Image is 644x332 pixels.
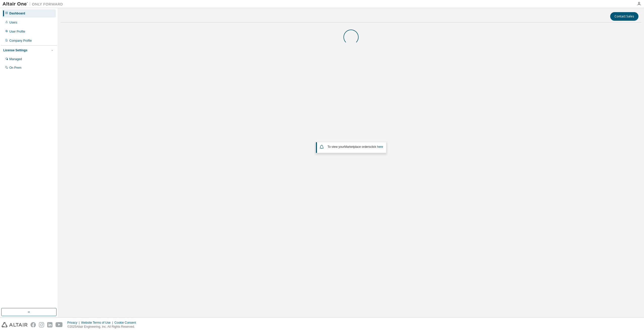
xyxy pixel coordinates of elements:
div: On Prem [9,66,21,70]
img: altair_logo.svg [2,322,28,327]
em: Marketplace orders [344,145,370,149]
div: Dashboard [9,11,25,15]
div: Privacy [67,321,81,325]
img: Altair One [3,2,66,7]
p: © 2025 Altair Engineering, Inc. All Rights Reserved. [67,325,139,329]
img: youtube.svg [56,322,63,327]
img: facebook.svg [31,322,36,327]
div: Cookie Consent [114,321,139,325]
img: instagram.svg [39,322,44,327]
a: here [377,145,383,149]
div: User Profile [9,30,25,34]
button: Contact Sales [610,12,638,21]
div: License Settings [3,48,27,52]
div: Company Profile [9,39,32,43]
div: Managed [9,57,22,61]
img: linkedin.svg [47,322,52,327]
div: Website Terms of Use [81,321,114,325]
span: To view your click [328,145,383,149]
div: Users [9,20,17,25]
